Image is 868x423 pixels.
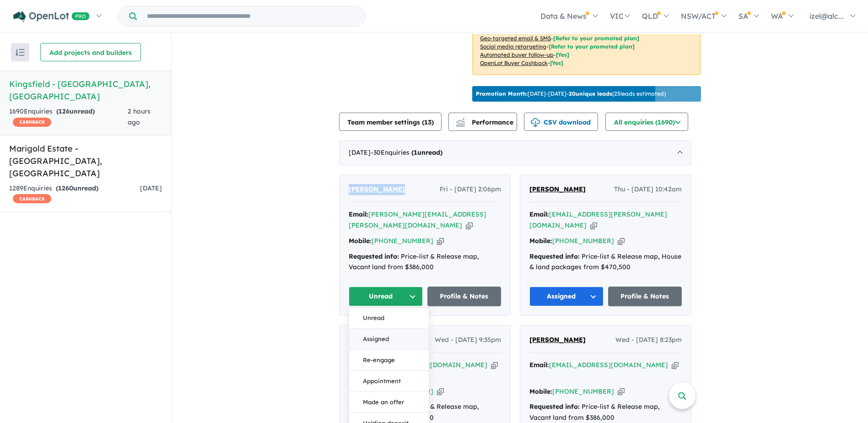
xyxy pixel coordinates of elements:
strong: ( unread) [56,184,98,192]
button: Copy [437,387,444,396]
img: download icon [531,118,540,127]
strong: Requested info: [529,402,580,411]
button: Copy [618,387,625,396]
span: 1 [414,148,417,157]
button: Copy [618,236,625,246]
a: [PERSON_NAME] [349,184,405,195]
input: Try estate name, suburb, builder or developer [139,6,363,26]
span: - 30 Enquir ies [371,148,442,157]
button: Unread [349,287,423,306]
p: [DATE] - [DATE] - ( 25 leads estimated) [476,90,666,98]
strong: ( unread) [56,107,95,115]
span: [PERSON_NAME] [349,185,405,193]
strong: Email: [529,361,549,369]
span: CASHBACK [13,194,51,203]
span: 126 [59,107,70,115]
span: Wed - [DATE] 9:35pm [435,335,501,346]
span: izel@alc... [809,11,844,21]
a: [PERSON_NAME] [529,335,586,346]
button: Copy [491,360,498,370]
h5: Marigold Estate - [GEOGRAPHIC_DATA] , [GEOGRAPHIC_DATA] [9,142,162,179]
span: Fri - [DATE] 2:06pm [440,184,501,195]
a: Profile & Notes [427,287,501,306]
u: Geo-targeted email & SMS [480,35,551,42]
button: Appointment [349,371,429,392]
u: OpenLot Buyer Cashback [480,60,548,66]
button: All enquiries (1690) [605,113,688,131]
a: [PHONE_NUMBER] [552,387,614,396]
button: Assigned [529,287,604,306]
span: 13 [424,118,431,126]
a: Profile & Notes [608,287,682,306]
strong: Mobile: [529,237,552,245]
button: Unread [349,308,429,329]
span: [Refer to your promoted plan] [553,35,639,42]
u: Automated buyer follow-up [480,51,554,58]
a: [PHONE_NUMBER] [372,237,433,245]
b: Promotion Month: [476,90,528,97]
button: Team member settings (13) [339,113,442,131]
button: Copy [672,360,679,370]
strong: Mobile: [529,387,552,396]
a: [PERSON_NAME] [529,184,586,195]
strong: Mobile: [349,237,372,245]
span: [Yes] [556,51,569,58]
span: [PERSON_NAME] [529,336,586,344]
a: [PHONE_NUMBER] [552,237,614,245]
div: [DATE] [339,140,691,166]
div: Price-list & Release map, Vacant land from $386,000 [349,251,501,273]
img: line-chart.svg [456,118,464,123]
a: [PERSON_NAME][EMAIL_ADDRESS][PERSON_NAME][DOMAIN_NAME] [349,210,486,229]
button: Copy [466,221,473,230]
img: bar-chart.svg [456,121,465,127]
button: Assigned [349,329,429,350]
h5: Kingsfield - [GEOGRAPHIC_DATA] , [GEOGRAPHIC_DATA] [9,78,162,103]
u: Social media retargeting [480,43,546,50]
span: CASHBACK [13,118,51,127]
strong: Email: [529,210,549,218]
button: Performance [448,113,517,131]
img: sort.svg [16,49,25,56]
span: [Refer to your promoted plan] [549,43,635,50]
b: 20 unique leads [569,90,612,97]
strong: Requested info: [529,252,580,260]
button: CSV download [524,113,598,131]
button: Copy [437,236,444,246]
img: Openlot PRO Logo White [13,11,90,22]
div: 1690 Enquir ies [9,106,128,128]
span: 1260 [58,184,73,192]
span: Thu - [DATE] 10:42am [614,184,682,195]
a: [EMAIL_ADDRESS][PERSON_NAME][DOMAIN_NAME] [529,210,667,229]
span: [Yes] [550,60,563,66]
strong: Requested info: [349,252,399,260]
div: Price-list & Release map, House & land packages from $470,500 [529,251,682,273]
span: Wed - [DATE] 8:23pm [615,335,682,346]
strong: Email: [349,210,368,218]
span: [DATE] [140,184,162,192]
strong: ( unread) [411,148,442,157]
span: [PERSON_NAME] [529,185,586,193]
div: 1289 Enquir ies [9,183,140,205]
button: Made an offer [349,392,429,413]
button: Copy [590,221,597,230]
button: Add projects and builders [40,43,141,61]
span: Performance [457,118,513,126]
button: Re-engage [349,350,429,371]
span: 2 hours ago [128,107,151,126]
a: [EMAIL_ADDRESS][DOMAIN_NAME] [549,361,668,369]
